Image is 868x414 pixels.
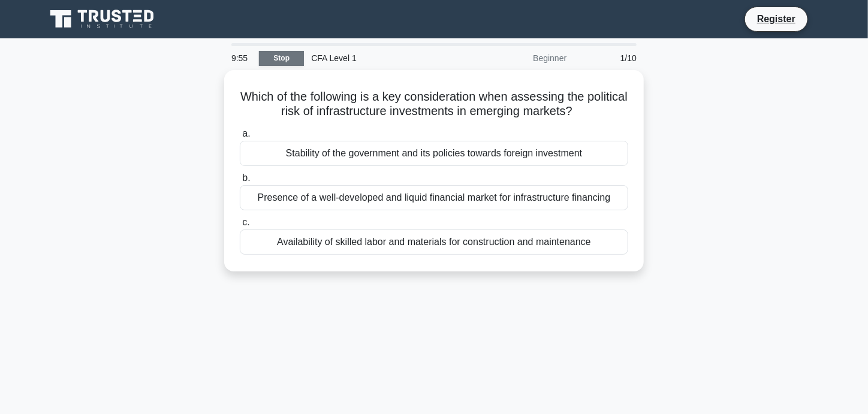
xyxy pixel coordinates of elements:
[750,11,803,26] a: Register
[242,173,250,183] span: b.
[574,46,644,70] div: 1/10
[469,46,574,70] div: Beginner
[240,185,628,210] div: Presence of a well-developed and liquid financial market for infrastructure financing
[304,46,469,70] div: CFA Level 1
[239,89,629,119] h5: Which of the following is a key consideration when assessing the political risk of infrastructure...
[240,229,628,255] div: Availability of skilled labor and materials for construction and maintenance
[240,141,628,166] div: Stability of the government and its policies towards foreign investment
[259,51,304,66] a: Stop
[242,128,250,138] span: a.
[224,46,259,70] div: 9:55
[242,217,249,227] span: c.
